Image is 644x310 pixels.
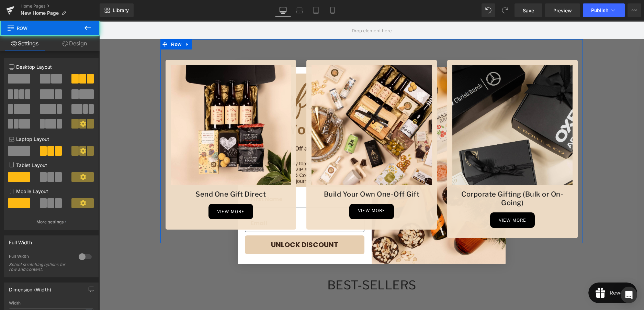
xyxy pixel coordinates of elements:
[84,19,93,29] a: Expand / Collapse
[583,3,625,17] button: Publish
[545,3,580,17] a: Preview
[489,262,538,283] iframe: Button to open loyalty program pop-up
[66,257,478,272] h1: Best-sellers
[9,135,93,143] p: Laptop Layout
[291,3,308,17] a: Laptop
[71,169,192,178] h1: Send One Gift Direct
[482,3,495,17] button: Undo
[628,3,641,17] button: More
[275,3,291,17] a: Desktop
[9,63,93,70] p: Desktop Layout
[21,10,59,16] span: New Home Page
[591,8,608,13] span: Publish
[9,162,93,169] p: Tablet Layout
[9,283,51,292] div: Dimension (Width)
[100,3,134,17] a: New Library
[113,7,129,13] span: Library
[36,219,64,225] p: More settings
[118,183,145,199] span: view more
[391,192,436,207] a: view more
[21,3,100,9] a: Home Pages
[621,287,637,303] div: Open Intercom Messenger
[9,301,93,306] div: Width
[212,169,332,178] h1: Build Your Own One-Off Gift
[399,192,427,207] span: view more
[250,183,295,199] a: view more
[9,188,93,195] p: Mobile Layout
[70,19,84,29] span: Row
[9,236,32,245] div: Full Width
[9,262,71,272] div: Select stretching options for row and content.
[308,3,324,17] a: Tablet
[324,3,341,17] a: Mobile
[4,214,98,230] button: More settings
[109,183,154,199] a: view more
[353,169,473,187] h1: Corporate Gifting (Bulk or On-Going)
[523,7,534,14] span: Save
[9,254,72,261] div: Full Width
[50,36,100,51] a: Design
[259,182,286,198] span: view more
[7,21,76,36] span: Row
[553,7,572,14] span: Preview
[498,3,512,17] button: Redo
